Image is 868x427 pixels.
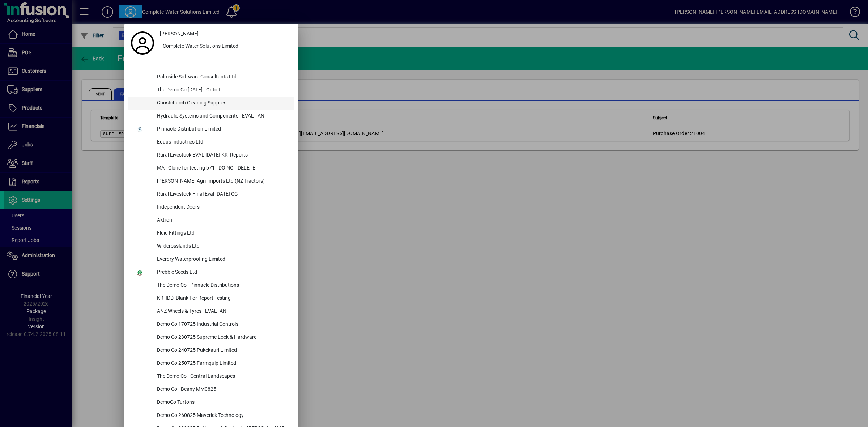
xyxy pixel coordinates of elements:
[151,318,294,331] div: Demo Co 170725 Industrial Controls
[151,266,294,279] div: Prebble Seeds Ltd
[151,71,294,84] div: Palmside Software Consultants Ltd
[128,279,294,292] button: The Demo Co - Pinnacle Distributions
[128,240,294,253] button: Wildcrosslands Ltd
[128,253,294,266] button: Everdry Waterproofing Limited
[151,123,294,136] div: Pinnacle Distribution Limited
[151,227,294,240] div: Fluid Fittings Ltd
[128,84,294,97] button: The Demo Co [DATE] - Ontoit
[157,27,294,40] a: [PERSON_NAME]
[151,149,294,162] div: Rural Livestock EVAL [DATE] KR_Reports
[128,344,294,357] button: Demo Co 240725 Pukekauri Limited
[128,201,294,214] button: Independent Doors
[151,305,294,318] div: ANZ Wheels & Tyres - EVAL -AN
[151,188,294,201] div: Rural Livestock FInal Eval [DATE] CG
[157,40,294,53] button: Complete Water Solutions Limited
[128,149,294,162] button: Rural Livestock EVAL [DATE] KR_Reports
[128,136,294,149] button: Equus Industries Ltd
[128,331,294,344] button: Demo Co 230725 Supreme Lock & Hardware
[128,266,294,279] button: Prebble Seeds Ltd
[128,318,294,331] button: Demo Co 170725 Industrial Controls
[151,97,294,110] div: Christchurch Cleaning Supplies
[128,305,294,318] button: ANZ Wheels & Tyres - EVAL -AN
[151,344,294,357] div: Demo Co 240725 Pukekauri Limited
[128,409,294,422] button: Demo Co 260825 Maverick Technology
[151,383,294,396] div: Demo Co - Beany MM0825
[151,240,294,253] div: Wildcrosslands Ltd
[151,214,294,227] div: Aktron
[160,30,199,38] span: [PERSON_NAME]
[151,162,294,175] div: MA - Clone for testing b71 - DO NOT DELETE
[151,110,294,123] div: Hydraulic Systems and Components - EVAL - AN
[128,383,294,396] button: Demo Co - Beany MM0825
[128,227,294,240] button: Fluid Fittings Ltd
[128,396,294,409] button: DemoCo Turtons
[128,71,294,84] button: Palmside Software Consultants Ltd
[151,370,294,383] div: The Demo Co - Central Landscapes
[128,357,294,370] button: Demo Co 250725 Farmquip Limited
[128,214,294,227] button: Aktron
[151,292,294,305] div: KR_IDD_Blank For Report Testing
[151,201,294,214] div: Independent Doors
[128,97,294,110] button: Christchurch Cleaning Supplies
[151,331,294,344] div: Demo Co 230725 Supreme Lock & Hardware
[151,253,294,266] div: Everdry Waterproofing Limited
[151,357,294,370] div: Demo Co 250725 Farmquip Limited
[151,136,294,149] div: Equus Industries Ltd
[128,188,294,201] button: Rural Livestock FInal Eval [DATE] CG
[151,279,294,292] div: The Demo Co - Pinnacle Distributions
[128,37,157,50] a: Profile
[128,162,294,175] button: MA - Clone for testing b71 - DO NOT DELETE
[151,175,294,188] div: [PERSON_NAME] Agri-Imports Ltd (NZ Tractors)
[151,409,294,422] div: Demo Co 260825 Maverick Technology
[128,175,294,188] button: [PERSON_NAME] Agri-Imports Ltd (NZ Tractors)
[128,110,294,123] button: Hydraulic Systems and Components - EVAL - AN
[128,292,294,305] button: KR_IDD_Blank For Report Testing
[128,123,294,136] button: Pinnacle Distribution Limited
[151,396,294,409] div: DemoCo Turtons
[151,84,294,97] div: The Demo Co [DATE] - Ontoit
[128,370,294,383] button: The Demo Co - Central Landscapes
